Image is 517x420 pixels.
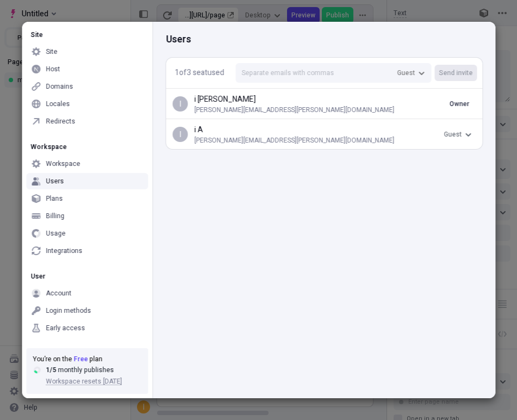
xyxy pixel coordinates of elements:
[33,355,141,363] div: You’re on the plan
[179,98,181,110] span: i
[46,65,60,73] div: Host
[46,159,80,168] div: Workspace
[449,100,469,108] span: Owner
[194,106,449,114] p: [PERSON_NAME][EMAIL_ADDRESS][PERSON_NAME][DOMAIN_NAME]
[46,117,75,126] div: Redirects
[46,306,91,315] div: Login methods
[46,246,82,255] div: Integrations
[46,82,73,91] div: Domains
[179,129,181,141] span: i
[194,124,439,136] p: i A
[397,69,415,77] span: Guest
[26,30,148,39] div: Site
[46,212,64,220] div: Billing
[444,130,462,139] span: Guest
[46,47,57,56] div: Site
[393,65,429,81] button: Guest
[26,272,148,281] div: User
[26,143,148,151] div: Workspace
[166,33,191,47] div: Users
[434,65,477,81] button: Send invite
[73,354,88,364] span: Free
[46,376,122,386] span: Workspace resets [DATE]
[46,100,70,108] div: Locales
[46,365,56,375] span: 1 / 5
[194,136,439,145] p: [PERSON_NAME][EMAIL_ADDRESS][PERSON_NAME][DOMAIN_NAME]
[46,229,65,238] div: Usage
[235,63,431,83] input: Separate emails with commas
[439,69,472,77] span: Send invite
[46,289,71,298] div: Account
[439,126,476,143] button: Guest
[194,94,449,106] p: i [PERSON_NAME]
[46,194,63,203] div: Plans
[46,177,64,186] div: Users
[175,67,224,79] div: 1 of 3 seat used
[58,365,114,375] span: monthly publishes
[46,324,85,332] div: Early access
